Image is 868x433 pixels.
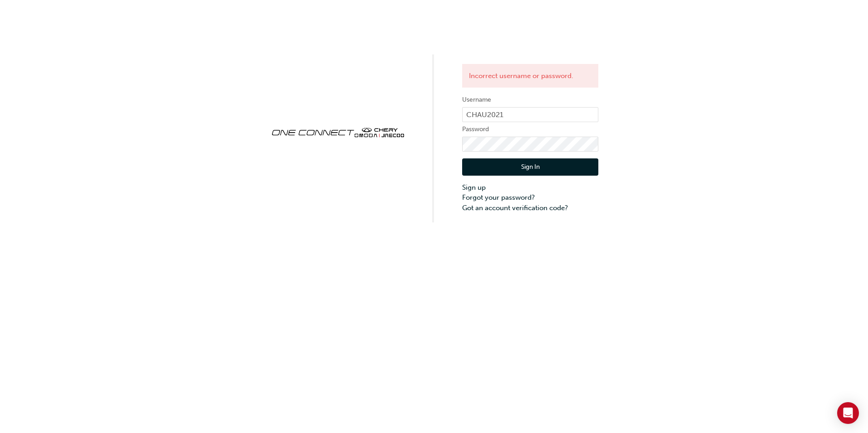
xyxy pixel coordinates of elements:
[462,158,598,176] button: Sign In
[462,203,598,213] a: Got an account verification code?
[462,107,598,123] input: Username
[270,120,406,143] img: oneconnect
[462,64,598,88] div: Incorrect username or password.
[837,402,859,424] div: Open Intercom Messenger
[462,124,598,135] label: Password
[462,192,598,203] a: Forgot your password?
[462,94,598,105] label: Username
[462,182,598,193] a: Sign up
